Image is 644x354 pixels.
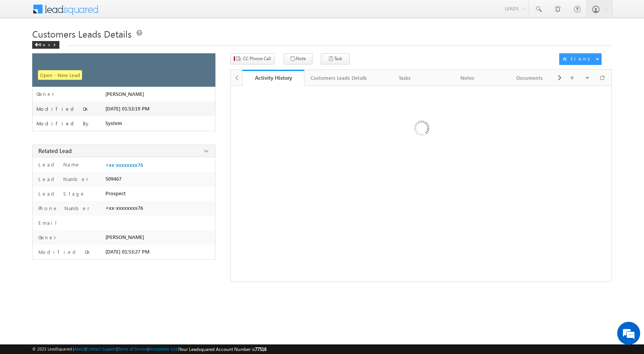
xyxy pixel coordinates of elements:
[36,234,56,241] label: Owner
[74,346,85,351] a: About
[248,74,299,81] div: Activity History
[179,346,266,352] span: Your Leadsquared Account Number is
[304,70,374,86] a: Customers Leads Details
[38,147,72,155] span: Related Lead
[105,162,143,168] a: +xx-xxxxxxxx76
[230,53,274,64] button: CC Phone Call
[36,249,91,255] label: Modified On
[284,53,312,64] button: Note
[105,176,122,182] span: 509467
[36,161,80,168] label: Lead Name
[374,70,436,86] a: Tasks
[321,53,350,64] button: Task
[149,346,178,351] a: Acceptable Use
[442,73,492,82] div: Notes
[105,91,144,97] span: [PERSON_NAME]
[105,234,144,240] span: [PERSON_NAME]
[32,346,266,353] span: © 2025 LeadSquared | | | | |
[105,249,149,255] span: [DATE] 01:53:27 PM
[105,205,143,211] span: +xx-xxxxxxxx76
[242,70,305,86] a: Activity History
[38,70,82,80] span: Open - New Lead
[86,346,117,351] a: Contact Support
[36,219,63,226] label: Email
[436,70,499,86] a: Notes
[36,205,90,212] label: Phone Number
[255,346,266,352] span: 77516
[32,41,59,49] div: Back
[243,55,271,62] span: CC Phone Call
[36,106,89,112] label: Modified On
[105,105,149,112] span: [DATE] 01:53:19 PM
[559,53,601,65] button: Actions
[105,120,122,126] span: System
[32,28,131,40] span: Customers Leads Details
[105,190,126,196] span: Prospect
[118,346,148,351] a: Terms of Service
[505,73,554,82] div: Documents
[36,190,85,197] label: Lead Stage
[380,73,429,82] div: Tasks
[381,90,461,169] img: Loading ...
[36,176,89,183] label: Lead Number
[36,120,90,127] label: Modified By
[36,91,54,97] label: Owner
[310,73,367,82] div: Customers Leads Details
[499,70,561,86] a: Documents
[563,55,593,62] div: Actions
